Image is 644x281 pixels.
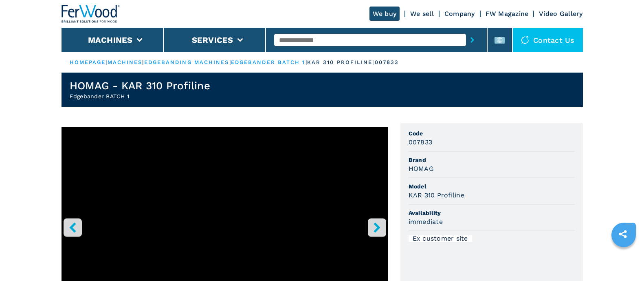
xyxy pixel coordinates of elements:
span: Model [409,182,575,190]
span: | [306,59,307,65]
h3: immediate [409,217,443,226]
span: | [106,59,107,65]
span: | [142,59,144,65]
a: machines [108,59,143,65]
div: Ex customer site [409,235,472,242]
h3: 007833 [409,137,433,147]
p: kar 310 profiline | [307,59,375,66]
button: Machines [88,35,133,45]
span: Brand [409,156,575,164]
a: HOMEPAGE [70,59,106,65]
button: right-button [368,218,386,237]
a: edgebanding machines [144,59,229,65]
button: left-button [64,218,82,237]
span: Availability [409,209,575,217]
a: Video Gallery [539,10,582,18]
a: sharethis [613,224,633,244]
h1: HOMAG - KAR 310 Profiline [70,79,210,92]
img: Contact us [521,36,529,44]
a: Company [444,10,475,18]
h3: HOMAG [409,164,434,173]
a: We sell [410,10,434,18]
h2: Edgebander BATCH 1 [70,92,210,100]
a: FW Magazine [486,10,529,18]
iframe: Chat [609,244,638,275]
a: edgebander batch 1 [231,59,306,65]
span: | [229,59,231,65]
a: We buy [369,7,400,21]
img: Ferwood [62,5,120,23]
p: 007833 [375,59,399,66]
h3: KAR 310 Profiline [409,190,464,200]
div: Contact us [513,28,583,52]
button: Services [192,35,233,45]
button: submit-button [466,31,479,49]
span: Code [409,129,575,137]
